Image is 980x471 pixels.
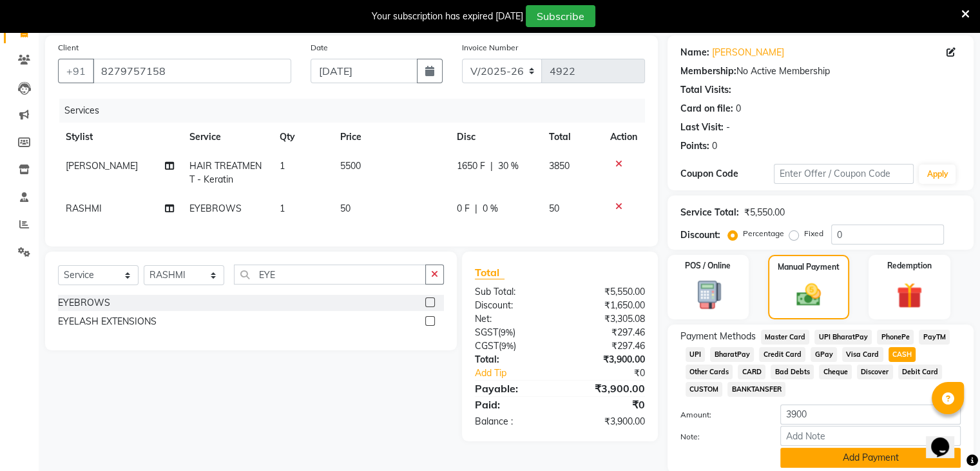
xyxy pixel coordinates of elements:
[465,299,560,312] div: Discount:
[475,266,504,279] span: Total
[686,365,733,379] span: Other Cards
[465,381,560,396] div: Payable:
[789,281,829,309] img: _cash.svg
[771,365,814,379] span: Bad Debts
[560,326,655,339] div: ₹297.46
[58,296,110,310] div: EYEBROWS
[726,121,730,134] div: -
[680,65,961,78] div: No Active Membership
[66,203,102,214] span: RASHMI
[498,159,519,173] span: 30 %
[465,353,560,366] div: Total:
[311,42,328,54] label: Date
[680,167,774,181] div: Coupon Code
[560,397,655,412] div: ₹0
[712,139,717,153] div: 0
[462,42,518,54] label: Invoice Number
[680,330,756,343] span: Payment Methods
[449,123,541,152] th: Disc
[58,123,182,152] th: Stylist
[340,160,360,172] span: 5500
[280,203,285,214] span: 1
[774,164,914,184] input: Enter Offer / Coupon Code
[680,83,731,97] div: Total Visits:
[526,5,595,27] button: Subscribe
[483,202,498,215] span: 0 %
[680,102,733,115] div: Card on file:
[814,330,872,345] span: UPI BharatPay
[340,203,350,214] span: 50
[490,159,493,173] span: |
[780,426,961,446] input: Add Note
[819,365,852,379] span: Cheque
[680,65,736,78] div: Membership:
[465,285,560,299] div: Sub Total:
[234,265,426,285] input: Search or Scan
[457,159,485,173] span: 1650 F
[59,99,655,123] div: Services
[280,160,285,172] span: 1
[727,382,785,397] span: BANKTANSFER
[759,347,805,362] span: Credit Card
[272,123,332,152] th: Qty
[560,353,655,366] div: ₹3,900.00
[687,279,729,310] img: _pos-terminal.svg
[465,312,560,326] div: Net:
[501,327,513,337] span: 9%
[465,415,560,428] div: Balance :
[560,312,655,326] div: ₹3,305.08
[560,285,655,299] div: ₹5,550.00
[189,160,262,185] span: HAIR TREATMENT - Keratin
[712,46,784,59] a: [PERSON_NAME]
[811,347,837,362] span: GPay
[680,228,720,242] div: Discount:
[602,123,645,152] th: Action
[743,228,784,239] label: Percentage
[919,165,956,184] button: Apply
[778,261,840,273] label: Manual Payment
[780,405,961,425] input: Amount
[736,102,741,115] div: 0
[549,203,559,214] span: 50
[842,347,883,362] span: Visa Card
[465,326,560,339] div: ( )
[738,365,765,379] span: CARD
[680,46,709,59] div: Name:
[332,123,449,152] th: Price
[58,315,157,328] div: EYELASH EXTENSIONS
[761,330,810,345] span: Master Card
[457,202,470,215] span: 0 F
[889,347,916,362] span: CASH
[686,382,723,397] span: CUSTOM
[680,206,739,219] div: Service Total:
[889,279,930,312] img: _gift.svg
[560,299,655,312] div: ₹1,650.00
[804,228,823,239] label: Fixed
[189,203,242,214] span: EYEBROWS
[887,260,932,272] label: Redemption
[877,330,914,345] span: PhonePe
[926,419,967,458] iframe: chat widget
[475,202,477,215] span: |
[686,347,706,362] span: UPI
[560,381,655,396] div: ₹3,900.00
[857,365,893,379] span: Discover
[549,160,570,172] span: 3850
[560,415,655,428] div: ₹3,900.00
[685,260,731,272] label: POS / Online
[710,347,754,362] span: BharatPay
[501,341,514,351] span: 9%
[541,123,602,152] th: Total
[475,326,498,338] span: SGST
[58,42,79,54] label: Client
[560,339,655,353] div: ₹297.46
[66,160,138,172] span: [PERSON_NAME]
[780,448,961,468] button: Add Payment
[465,339,560,353] div: ( )
[680,139,709,153] div: Points:
[575,366,654,380] div: ₹0
[475,340,499,352] span: CGST
[898,365,943,379] span: Debit Card
[671,431,771,443] label: Note:
[680,121,724,134] div: Last Visit:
